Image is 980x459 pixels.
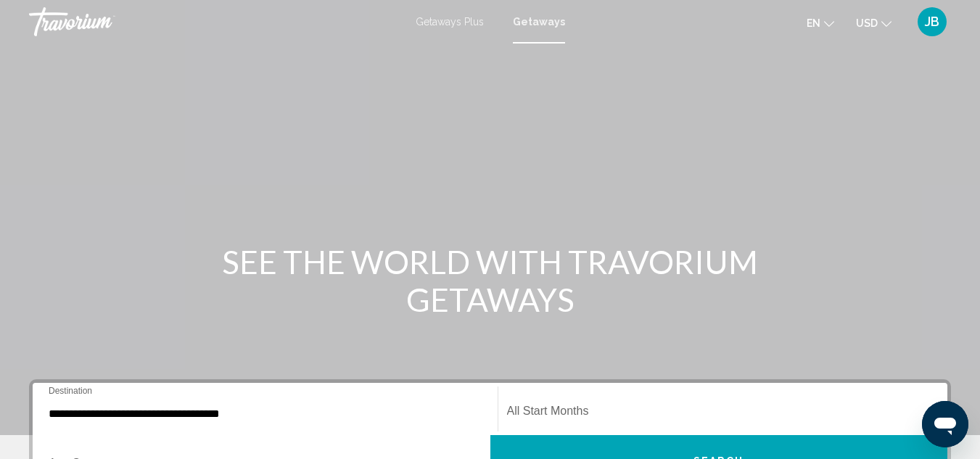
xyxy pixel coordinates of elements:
[29,7,401,36] a: Travorium
[513,16,565,28] a: Getaways
[856,12,892,33] button: Change currency
[856,17,878,29] span: USD
[922,401,968,447] iframe: Button to launch messaging window
[807,12,834,33] button: Change language
[218,243,762,318] h1: SEE THE WORLD WITH TRAVORIUM GETAWAYS
[925,15,939,29] span: JB
[416,16,484,28] a: Getaways Plus
[913,7,951,37] button: User Menu
[807,17,820,29] span: en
